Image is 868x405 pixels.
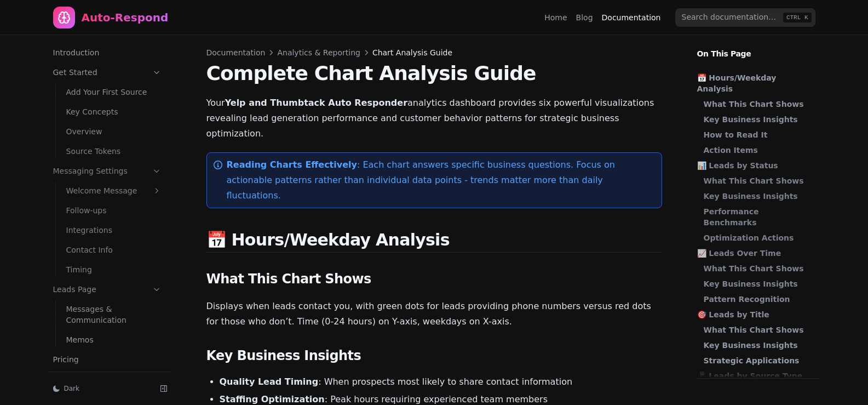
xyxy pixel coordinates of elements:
a: Get Started [49,64,166,81]
strong: Performance Benchmarks [704,207,759,227]
a: Key Concepts [62,103,166,121]
a: Key Business Insights [704,340,814,351]
h1: Complete Chart Analysis Guide [206,62,662,84]
strong: Quality Lead Timing [220,377,319,387]
a: Follow-ups [62,202,166,219]
strong: What This Chart Shows [704,326,804,334]
a: Home [544,12,567,23]
a: Integrations [62,221,166,239]
span: Chart Analysis Guide [372,47,452,58]
strong: Action Items [704,146,758,155]
strong: Optimization Actions [704,233,794,242]
strong: What This Chart Shows [704,176,804,185]
a: Messaging Settings [49,162,166,180]
a: Blog [576,12,593,23]
button: Dark [49,381,152,396]
a: 📊 Leads by Status [697,160,814,171]
strong: What This Chart Shows [206,271,371,287]
a: Pattern Recognition [704,294,814,305]
a: Documentation [602,12,661,23]
strong: What This Chart Shows [704,264,804,273]
div: Auto-Respond [82,10,169,25]
strong: Key Business Insights [704,341,798,350]
input: Search documentation… [675,8,815,27]
p: On This Page [688,35,829,59]
a: Introduction [49,44,166,61]
a: Optimization Actions [704,232,814,243]
a: 🎯 Leads by Title [697,309,814,320]
a: Memos [62,331,166,349]
h2: 📅 Hours/Weekday Analysis [206,230,662,253]
p: Your analytics dashboard provides six powerful visualizations revealing lead generation performan... [206,95,662,141]
a: Analytics & Reporting [277,47,360,58]
a: Key Business Insights [704,278,814,289]
strong: Key Business Insights [704,115,798,124]
a: Messages & Communication [62,300,166,329]
a: Action Items [704,145,814,156]
a: What This Chart Shows [704,263,814,274]
a: Overview [62,123,166,140]
strong: Yelp and Thumbtack Auto Responder [225,98,407,108]
a: Key Business Insights [704,114,814,125]
a: Key Business Insights [704,191,814,202]
button: Collapse sidebar [156,381,171,396]
a: Analytics & Reporting [49,370,166,388]
a: What This Chart Shows [704,324,814,335]
strong: Staffing Optimization [220,394,325,404]
a: 📅 Hours/Weekday Analysis [697,72,814,94]
strong: Reading Charts Effectively [227,159,357,170]
a: 📈 Leads Over Time [697,248,814,259]
a: Documentation [206,47,266,58]
strong: How to Read It [704,130,768,139]
a: Home page [53,7,169,28]
a: 📱 Leads by Source Type [697,370,814,381]
a: What This Chart Shows [704,175,814,186]
a: Source Tokens [62,142,166,160]
a: Welcome Message [62,182,166,199]
a: Pricing [49,351,166,368]
a: How to Read It [704,129,814,140]
strong: Strategic Applications [704,356,800,365]
a: Add Your First Source [62,83,166,101]
strong: Key Business Insights [206,348,361,363]
li: : When prospects most likely to share contact information [220,375,662,389]
p: : Each chart answers specific business questions. Focus on actionable patterns rather than indivi... [227,157,653,203]
a: What This Chart Shows [704,99,814,110]
strong: Key Business Insights [704,192,798,201]
p: Displays when leads contact you, with green dots for leads providing phone numbers versus red dot... [206,299,662,329]
strong: What This Chart Shows [704,100,804,109]
a: Leads Page [49,281,166,298]
a: Performance Benchmarks [704,206,814,228]
a: Contact Info [62,241,166,259]
strong: Key Business Insights [704,279,798,288]
strong: Pattern Recognition [704,295,790,304]
a: Timing [62,261,166,278]
a: Strategic Applications [704,355,814,366]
